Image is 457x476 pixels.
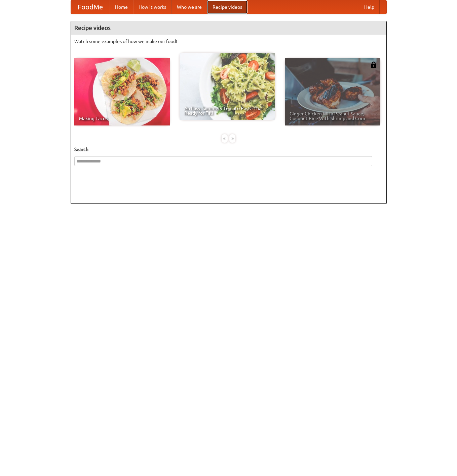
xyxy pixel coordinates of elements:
p: Watch some examples of how we make our food! [74,38,383,45]
div: » [229,134,235,143]
a: Making Tacos [74,58,170,125]
img: 483408.png [370,62,377,68]
a: FoodMe [71,0,110,14]
a: How it works [133,0,172,14]
span: Making Tacos [79,116,165,121]
a: Who we are [172,0,207,14]
h4: Recipe videos [71,21,386,35]
a: An Easy, Summery Tomato Pasta That's Ready for Fall [180,53,275,120]
h5: Search [74,146,383,153]
span: An Easy, Summery Tomato Pasta That's Ready for Fall [184,106,270,115]
a: Home [110,0,133,14]
div: « [222,134,228,143]
a: Recipe videos [207,0,247,14]
a: Help [359,0,380,14]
